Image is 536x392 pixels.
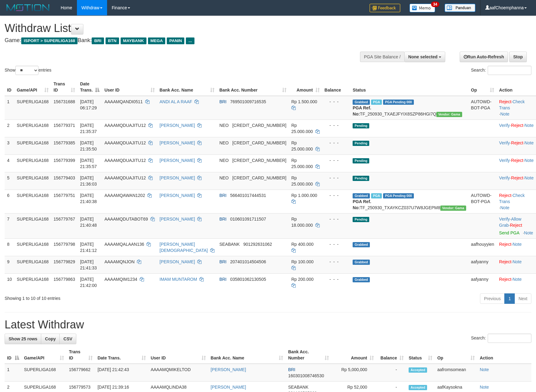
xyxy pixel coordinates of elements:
[499,259,511,264] a: Reject
[14,190,51,213] td: SUPERLIGA168
[230,277,266,282] span: Copy 035801062130505 to clipboard
[78,78,102,96] th: Date Trans.: activate to sort column descending
[104,193,145,198] span: AAAAMQAWAN1202
[499,123,510,128] a: Verify
[488,334,531,343] input: Search:
[499,242,511,247] a: Reject
[353,100,370,105] span: Grabbed
[291,193,317,198] span: Rp 1.000.000
[80,175,97,186] span: [DATE] 21:36:03
[106,37,119,44] span: BTN
[353,193,370,198] span: Grabbed
[325,99,348,105] div: - - -
[511,158,523,163] a: Reject
[513,242,522,247] a: Note
[230,193,266,198] span: Copy 566401017444531 to clipboard
[291,175,313,186] span: Rp 25.000.000
[291,242,314,247] span: Rp 400.000
[104,259,134,264] span: AAAAMQNJON
[291,277,314,282] span: Rp 200.000
[211,367,246,372] a: [PERSON_NAME]
[286,346,331,364] th: Bank Acc. Number: activate to sort column ascending
[469,96,497,120] td: AUTOWD-BOT-PGA
[14,96,51,120] td: SUPERLIGA168
[80,193,97,204] span: [DATE] 21:40:38
[350,190,468,213] td: TF_250930_TXAYKCZ037U7W8JGEPM8
[291,158,313,169] span: Rp 25.000.000
[54,158,75,163] span: 156779399
[208,346,286,364] th: Bank Acc. Name: activate to sort column ascending
[325,122,348,128] div: - - -
[371,100,382,105] span: Marked by aafromsomean
[408,54,438,59] span: None selected
[291,259,314,264] span: Rp 100.000
[160,217,195,221] a: [PERSON_NAME]
[488,66,531,75] input: Search:
[148,346,208,364] th: User ID: activate to sort column ascending
[104,242,144,247] span: AAAAMQALAAN136
[291,99,317,104] span: Rp 1.500.000
[499,99,511,104] a: Reject
[291,123,313,134] span: Rp 25.000.000
[509,52,527,62] a: Stop
[63,336,72,341] span: CSV
[54,259,75,264] span: 156779829
[499,217,510,221] a: Verify
[383,100,414,105] span: PGA Pending
[477,346,531,364] th: Action
[5,96,14,120] td: 1
[525,140,534,145] a: Note
[9,336,37,341] span: Show 25 rows
[5,37,351,44] h4: Game: Bank:
[499,217,521,228] a: Allow Grab
[160,175,195,180] a: [PERSON_NAME]
[500,112,510,116] a: Note
[5,22,351,34] h1: Withdraw List
[5,137,14,155] td: 3
[80,158,97,169] span: [DATE] 21:35:57
[325,157,348,163] div: - - -
[45,336,56,341] span: Copy
[14,155,51,172] td: SUPERLIGA168
[59,334,76,344] a: CSV
[497,273,536,291] td: ·
[54,99,75,104] span: 156731688
[469,256,497,273] td: aafyanny
[80,123,97,134] span: [DATE] 21:35:37
[440,206,466,211] span: Vendor URL: https://trx31.1velocity.biz
[5,256,14,273] td: 9
[360,52,404,62] div: PGA Site Balance /
[148,37,166,44] span: MEGA
[409,385,427,390] span: Accepted
[353,123,369,128] span: Pending
[510,223,522,228] a: Reject
[5,273,14,291] td: 10
[291,217,313,228] span: Rp 18.000.000
[431,2,439,7] span: 34
[469,238,497,256] td: aafhouyyien
[353,242,370,247] span: Grabbed
[157,78,217,96] th: Bank Acc. Name: activate to sort column ascending
[160,158,195,163] a: [PERSON_NAME]
[160,99,192,104] a: ANDI AL A RAAF
[511,123,523,128] a: Reject
[104,217,148,221] span: AAAAMQDUTABOT69
[376,346,406,364] th: Balance: activate to sort column ascending
[219,242,240,247] span: SEABANK
[322,78,350,96] th: Balance
[104,99,143,104] span: AAAAMQANDI0511
[80,217,97,228] span: [DATE] 21:40:48
[331,346,376,364] th: Amount: activate to sort column ascending
[104,123,146,128] span: AAAAMQDUAJITU12
[499,140,510,145] a: Verify
[435,346,477,364] th: Op: activate to sort column ascending
[445,4,475,12] img: panduan.png
[148,364,208,382] td: AAAAMQMIKELTOD
[436,112,462,117] span: Vendor URL: https://trx31.1velocity.biz
[511,175,523,180] a: Reject
[14,273,51,291] td: SUPERLIGA168
[353,158,369,163] span: Pending
[5,319,531,331] h1: Latest Withdraw
[5,346,22,364] th: ID: activate to sort column descending
[371,193,382,198] span: Marked by aafromsomean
